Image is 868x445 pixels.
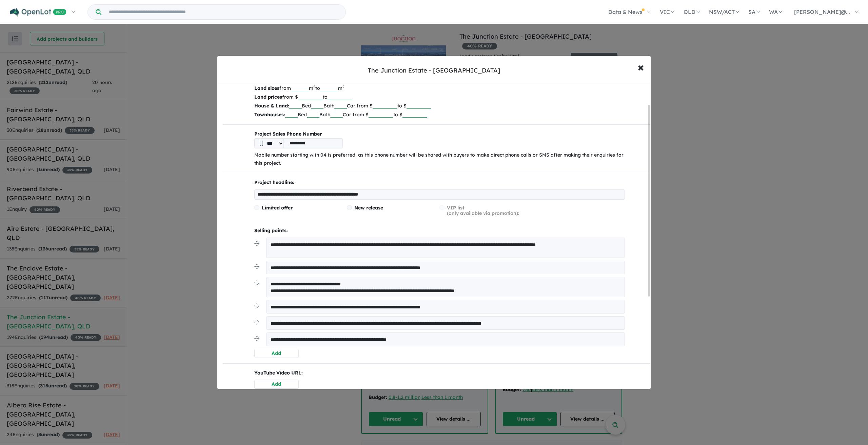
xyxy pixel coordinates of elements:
span: New release [354,205,383,211]
b: Project Sales Phone Number [254,130,625,138]
sup: 2 [342,84,344,89]
p: Mobile number starting with 04 is preferred, as this phone number will be shared with buyers to m... [254,151,625,167]
img: drag.svg [254,280,259,285]
span: Limited offer [262,205,293,211]
span: [PERSON_NAME]@... [794,8,850,15]
p: from m to m [254,84,625,93]
p: YouTube Video URL: [254,369,625,377]
img: drag.svg [254,303,259,308]
img: drag.svg [254,241,259,246]
b: House & Land: [254,103,289,109]
button: Add [254,349,299,358]
b: Land sizes [254,85,279,91]
div: The Junction Estate - [GEOGRAPHIC_DATA] [368,66,500,75]
img: Phone icon [260,141,263,146]
sup: 2 [313,84,315,89]
img: drag.svg [254,336,259,341]
p: from $ to [254,93,625,101]
p: Selling points: [254,227,625,235]
input: Try estate name, suburb, builder or developer [103,5,344,19]
span: × [638,60,644,74]
p: Bed Bath Car from $ to $ [254,101,625,110]
b: Land prices [254,94,282,100]
img: Openlot PRO Logo White [10,8,66,17]
button: Add [254,380,299,389]
img: drag.svg [254,320,259,325]
p: Project headline: [254,179,625,187]
p: Bed Bath Car from $ to $ [254,110,625,119]
b: Townhouses: [254,112,285,118]
img: drag.svg [254,264,259,269]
